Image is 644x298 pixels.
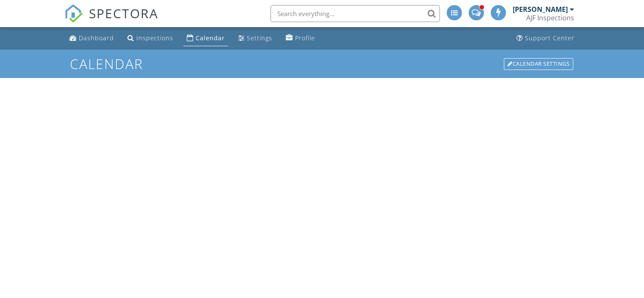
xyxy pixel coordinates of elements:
[64,4,83,23] img: The Best Home Inspection Software - Spectora
[64,11,158,29] a: SPECTORA
[235,31,276,46] a: Settings
[504,58,573,70] div: Calendar Settings
[79,34,114,42] div: Dashboard
[70,56,574,71] h1: Calendar
[526,14,574,22] div: AJF Inspections
[525,34,575,42] div: Support Center
[183,31,228,46] a: Calendar
[247,34,272,42] div: Settings
[124,31,177,46] a: Inspections
[513,5,568,14] div: [PERSON_NAME]
[136,34,173,42] div: Inspections
[196,34,225,42] div: Calendar
[66,31,117,46] a: Dashboard
[282,31,318,46] a: Profile
[295,34,315,42] div: Profile
[513,31,578,46] a: Support Center
[89,4,158,22] span: SPECTORA
[503,57,574,71] a: Calendar Settings
[271,5,440,22] input: Search everything...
